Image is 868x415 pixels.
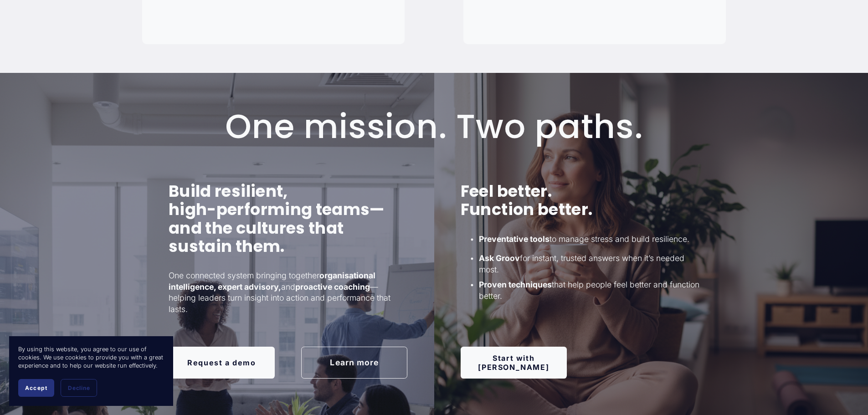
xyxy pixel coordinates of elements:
[479,253,520,263] strong: Ask Groov
[461,347,567,379] a: Start with [PERSON_NAME]
[301,347,407,379] a: Learn more
[61,379,97,397] button: Decline
[479,234,699,245] p: to manage stress and build resilience.
[68,384,90,391] span: Decline
[18,345,164,370] p: By using this website, you agree to our use of cookies. We use cookies to provide you with a grea...
[479,253,699,275] p: for instant, trusted answers when it’s needed most.
[169,180,385,257] strong: Build resilient, high-performing teams— and the cultures that sustain them.
[169,271,377,292] strong: organisational intelligence, expert advisory,
[195,109,673,144] h1: One mission. Two paths.
[18,379,54,397] button: Accept
[479,234,550,244] strong: Preventative tools
[479,280,552,289] strong: Proven techniques
[25,384,47,391] span: Accept
[169,270,407,315] p: One connected system bringing together and — helping leaders turn insight into action and perform...
[9,336,173,406] section: Cookie banner
[461,180,593,220] strong: Feel better. Function better.
[295,282,370,292] strong: proactive coaching
[169,347,275,379] a: Request a demo
[479,279,699,302] p: that help people feel better and function better.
